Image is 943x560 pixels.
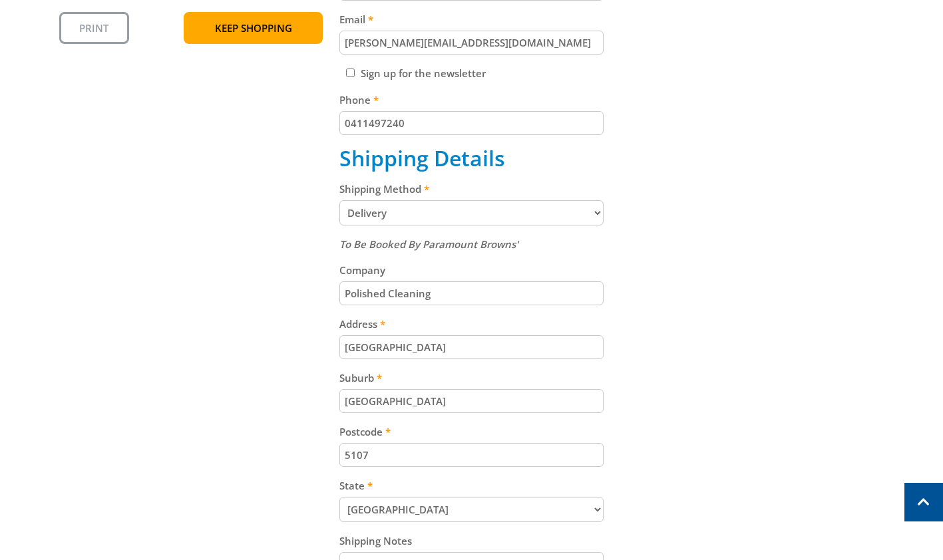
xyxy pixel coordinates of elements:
input: Please enter your address. [339,335,604,359]
label: Address [339,316,604,332]
a: Keep Shopping [184,12,323,44]
label: Shipping Method [339,181,604,197]
input: Please enter your postcode. [339,443,604,467]
label: Sign up for the newsletter [361,67,486,80]
label: State [339,478,604,493]
label: Company [339,262,604,278]
input: Please enter your email address. [339,31,604,55]
a: Print [59,12,129,44]
select: Please select a shipping method. [339,200,604,225]
input: Please enter your telephone number. [339,111,604,135]
em: To Be Booked By Paramount Browns' [339,237,518,251]
label: Shipping Notes [339,533,604,549]
label: Suburb [339,370,604,386]
input: Please enter your suburb. [339,389,604,413]
label: Phone [339,92,604,108]
select: Please select your state. [339,497,604,522]
label: Email [339,11,604,27]
label: Postcode [339,424,604,440]
h2: Shipping Details [339,146,604,171]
